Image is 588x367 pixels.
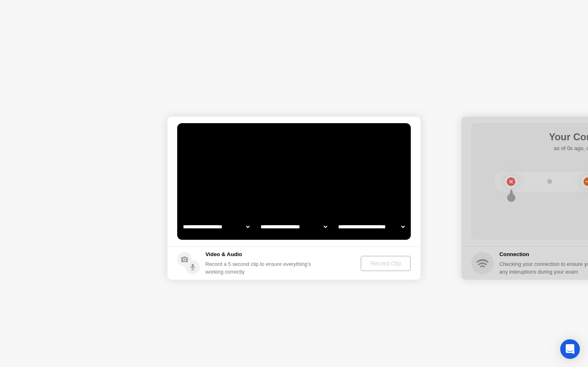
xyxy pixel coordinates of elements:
select: Available microphones [336,219,406,235]
h5: Video & Audio [205,250,314,259]
div: Open Intercom Messenger [560,339,580,359]
select: Available speakers [259,219,329,235]
select: Available cameras [181,219,251,235]
div: Record a 5 second clip to ensure everything’s working correctly [205,260,314,276]
button: Record Clip [361,256,411,271]
div: Record Clip [364,260,408,267]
